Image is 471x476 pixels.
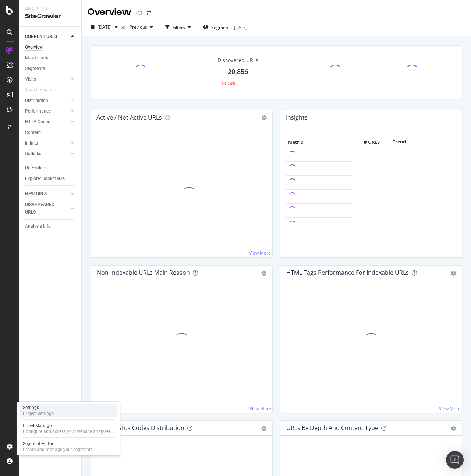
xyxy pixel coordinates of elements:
div: Search Engines [25,86,56,94]
div: Outlinks [25,150,41,158]
a: Crawl ManagerConfigure and access your website analyses [20,422,117,435]
div: CURRENT URLS [25,33,57,40]
div: HTTP Status Codes Distribution [97,424,184,431]
div: RCF [134,9,144,17]
a: Content [25,129,76,136]
div: Movements [25,54,48,62]
a: Search Engines [25,86,63,94]
div: -18.74% [219,81,236,87]
div: Url Explorer [25,164,48,172]
a: HTTP Codes [25,118,69,126]
div: Explorer Bookmarks [25,175,65,182]
th: Trend [382,137,417,148]
a: View More [249,405,271,412]
a: View More [439,405,461,412]
a: Url Explorer [25,164,76,172]
div: Settings [23,405,54,411]
button: Previous [127,21,156,33]
i: Options [262,115,267,120]
button: Filters [162,21,194,33]
a: Inlinks [25,139,69,147]
span: vs [121,24,127,30]
span: Segments [211,24,232,31]
div: Crawl Manager [23,423,111,429]
th: # URLS [352,137,382,148]
div: Discovered URLs [217,57,258,64]
div: gear [451,426,456,431]
th: Metric [286,137,352,148]
div: gear [451,271,456,276]
a: Outlinks [25,150,69,158]
div: HTTP Codes [25,118,50,126]
a: Segments [25,65,76,72]
div: Inlinks [25,139,38,147]
div: Analysis Info [25,223,51,230]
a: View More [249,250,271,256]
div: HTML Tags Performance for Indexable URLs [286,269,409,276]
div: Filters [173,24,185,31]
a: CURRENT URLS [25,33,69,40]
a: Movements [25,54,76,62]
div: 20,856 [228,67,248,77]
a: NEW URLS [25,190,69,198]
h4: Active / Not Active URLs [96,113,162,122]
div: Segments [25,65,45,72]
div: Content [25,129,41,136]
a: SettingsProject settings [20,404,117,417]
a: Distribution [25,97,69,104]
div: Configure and access your website analyses [23,429,111,434]
a: DISAPPEARED URLS [25,201,69,216]
a: Visits [25,75,69,83]
a: Analysis Info [25,223,76,230]
div: arrow-right-arrow-left [147,10,151,15]
div: gear [261,426,266,431]
span: 2025 Sep. 6th [98,24,112,30]
button: [DATE] [88,21,121,33]
div: Analytics [25,6,75,12]
div: URLs by Depth and Content Type [286,424,378,431]
div: Performance [25,107,51,115]
h4: Insights [286,113,308,122]
a: Explorer Bookmarks [25,175,76,182]
button: Segments[DATE] [200,21,250,33]
div: Visits [25,75,36,83]
div: Open Intercom Messenger [446,451,464,469]
div: Non-Indexable URLs Main Reason [97,269,190,276]
div: DISAPPEARED URLS [25,201,62,216]
div: Overview [25,43,43,51]
div: Project settings [23,411,54,416]
a: Performance [25,107,69,115]
div: NEW URLS [25,190,47,198]
div: Create and manage your segments [23,447,93,452]
div: Overview [88,6,131,18]
a: Overview [25,43,76,51]
span: Previous [127,24,147,30]
div: SiteCrawler [25,12,75,21]
div: Distribution [25,97,48,104]
div: [DATE] [234,24,247,31]
div: Segment Editor [23,441,93,447]
div: gear [261,271,266,276]
a: Segment EditorCreate and manage your segments [20,440,117,453]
